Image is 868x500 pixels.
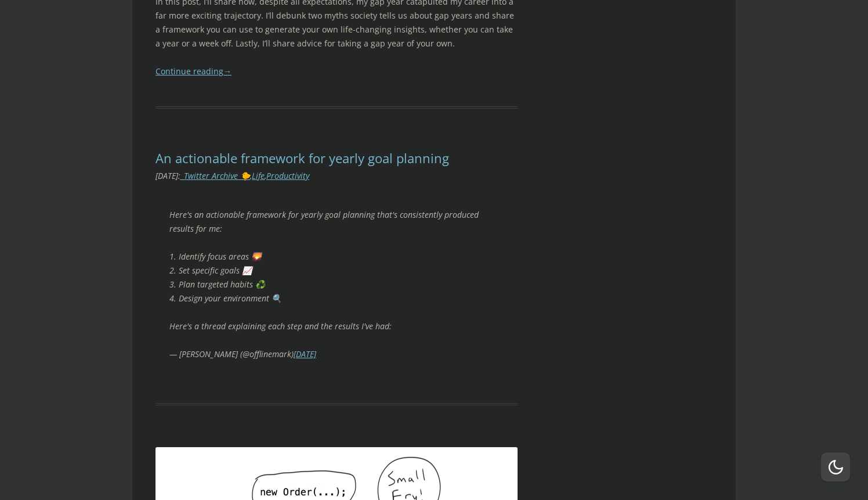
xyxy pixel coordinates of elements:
[155,170,178,181] time: [DATE]
[266,170,309,181] a: Productivity
[169,208,504,333] p: Here's an actionable framework for yearly goal planning that's consistently produced results for ...
[155,149,449,167] a: An actionable framework for yearly goal planning
[223,66,232,77] span: →
[180,170,250,181] a: _Twitter Archive 🐤
[155,66,232,77] a: Continue reading→
[155,170,309,181] i: : , ,
[155,194,518,375] blockquote: — [PERSON_NAME] (@offlinemark)
[294,348,316,359] a: [DATE]
[252,170,265,181] a: Life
